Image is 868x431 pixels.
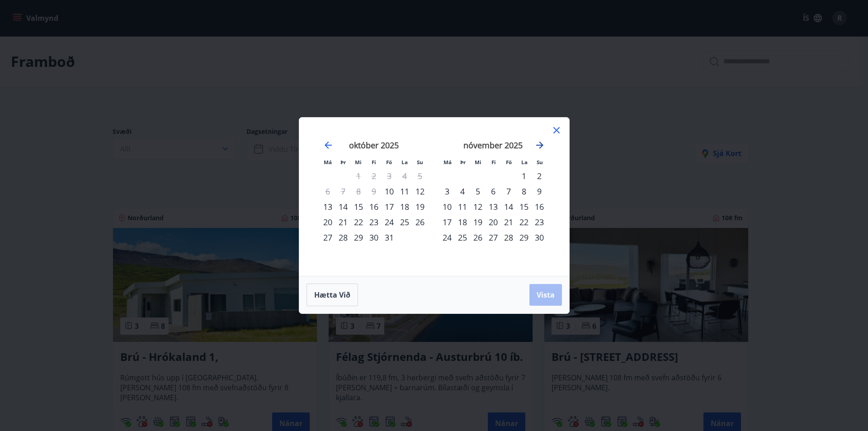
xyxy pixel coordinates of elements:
[412,168,428,184] td: Not available. sunnudagur, 5. október 2025
[516,199,532,214] div: 15
[335,199,351,214] div: 14
[455,214,470,230] div: 18
[397,199,412,214] td: Choose laugardagur, 18. október 2025 as your check-in date. It’s available.
[335,230,351,245] div: 28
[320,230,335,245] td: Choose mánudagur, 27. október 2025 as your check-in date. It’s available.
[382,230,397,245] td: Choose föstudagur, 31. október 2025 as your check-in date. It’s available.
[470,184,486,199] td: Choose miðvikudagur, 5. nóvember 2025 as your check-in date. It’s available.
[439,230,455,245] div: 24
[516,184,532,199] td: Choose laugardagur, 8. nóvember 2025 as your check-in date. It’s available.
[412,184,428,199] div: 12
[366,230,382,245] td: Choose fimmtudagur, 30. október 2025 as your check-in date. It’s available.
[501,199,516,214] div: 14
[455,184,470,199] div: 4
[412,199,428,214] div: 19
[439,184,455,199] div: 3
[486,184,501,199] td: Choose fimmtudagur, 6. nóvember 2025 as your check-in date. It’s available.
[470,199,486,214] div: 12
[351,214,366,230] td: Choose miðvikudagur, 22. október 2025 as your check-in date. It’s available.
[501,230,516,245] div: 28
[412,214,428,230] div: 26
[470,199,486,214] td: Choose miðvikudagur, 12. nóvember 2025 as your check-in date. It’s available.
[506,159,512,166] small: Fö
[351,214,366,230] div: 22
[486,199,501,214] div: 13
[455,199,470,214] td: Choose þriðjudagur, 11. nóvember 2025 as your check-in date. It’s available.
[382,168,397,184] td: Not available. föstudagur, 3. október 2025
[335,214,351,230] div: 21
[397,184,412,199] div: 11
[382,214,397,230] td: Choose föstudagur, 24. október 2025 as your check-in date. It’s available.
[324,159,332,166] small: Má
[382,184,397,199] div: 10
[537,159,543,166] small: Su
[532,214,547,230] div: 23
[455,199,470,214] div: 11
[314,290,350,300] span: Hætta við
[351,230,366,245] div: 29
[382,199,397,214] td: Choose föstudagur, 17. október 2025 as your check-in date. It’s available.
[486,199,501,214] td: Choose fimmtudagur, 13. nóvember 2025 as your check-in date. It’s available.
[439,214,455,230] td: Choose mánudagur, 17. nóvember 2025 as your check-in date. It’s available.
[501,214,516,230] div: 21
[532,214,547,230] td: Choose sunnudagur, 23. nóvember 2025 as your check-in date. It’s available.
[516,199,532,214] td: Choose laugardagur, 15. nóvember 2025 as your check-in date. It’s available.
[372,159,376,166] small: Fi
[310,128,558,265] div: Calendar
[412,214,428,230] td: Choose sunnudagur, 26. október 2025 as your check-in date. It’s available.
[486,214,501,230] td: Choose fimmtudagur, 20. nóvember 2025 as your check-in date. It’s available.
[366,168,382,184] td: Not available. fimmtudagur, 2. október 2025
[463,140,523,151] strong: nóvember 2025
[397,184,412,199] td: Choose laugardagur, 11. október 2025 as your check-in date. It’s available.
[439,214,455,230] div: 17
[532,168,547,184] td: Choose sunnudagur, 2. nóvember 2025 as your check-in date. It’s available.
[455,230,470,245] div: 25
[501,184,516,199] td: Choose föstudagur, 7. nóvember 2025 as your check-in date. It’s available.
[470,214,486,230] td: Choose miðvikudagur, 19. nóvember 2025 as your check-in date. It’s available.
[455,184,470,199] td: Choose þriðjudagur, 4. nóvember 2025 as your check-in date. It’s available.
[486,184,501,199] div: 6
[475,159,481,166] small: Mi
[516,230,532,245] td: Choose laugardagur, 29. nóvember 2025 as your check-in date. It’s available.
[470,230,486,245] div: 26
[455,214,470,230] td: Choose þriðjudagur, 18. nóvember 2025 as your check-in date. It’s available.
[501,184,516,199] div: 7
[455,230,470,245] td: Choose þriðjudagur, 25. nóvember 2025 as your check-in date. It’s available.
[516,168,532,184] td: Choose laugardagur, 1. nóvember 2025 as your check-in date. It’s available.
[382,214,397,230] div: 24
[382,199,397,214] div: 17
[412,184,428,199] td: Choose sunnudagur, 12. október 2025 as your check-in date. It’s available.
[521,159,528,166] small: La
[439,199,455,214] td: Choose mánudagur, 10. nóvember 2025 as your check-in date. It’s available.
[366,184,382,199] td: Not available. fimmtudagur, 9. október 2025
[351,184,366,199] td: Not available. miðvikudagur, 8. október 2025
[516,168,532,184] div: 1
[397,168,412,184] td: Not available. laugardagur, 4. október 2025
[366,214,382,230] div: 23
[366,230,382,245] div: 30
[382,230,397,245] div: 31
[335,199,351,214] td: Choose þriðjudagur, 14. október 2025 as your check-in date. It’s available.
[417,159,423,166] small: Su
[516,230,532,245] div: 29
[397,214,412,230] div: 25
[501,214,516,230] td: Choose föstudagur, 21. nóvember 2025 as your check-in date. It’s available.
[516,214,532,230] div: 22
[397,199,412,214] div: 18
[460,159,466,166] small: Þr
[366,199,382,214] td: Choose fimmtudagur, 16. október 2025 as your check-in date. It’s available.
[439,230,455,245] td: Choose mánudagur, 24. nóvember 2025 as your check-in date. It’s available.
[532,199,547,214] td: Choose sunnudagur, 16. nóvember 2025 as your check-in date. It’s available.
[335,230,351,245] td: Choose þriðjudagur, 28. október 2025 as your check-in date. It’s available.
[501,230,516,245] td: Choose föstudagur, 28. nóvember 2025 as your check-in date. It’s available.
[486,230,501,245] div: 27
[532,199,547,214] div: 16
[412,199,428,214] td: Choose sunnudagur, 19. október 2025 as your check-in date. It’s available.
[401,159,408,166] small: La
[470,184,486,199] div: 5
[486,214,501,230] div: 20
[307,284,358,306] button: Hætta við
[534,140,545,151] div: Move forward to switch to the next month.
[351,168,366,184] td: Not available. miðvikudagur, 1. október 2025
[320,230,335,245] div: 27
